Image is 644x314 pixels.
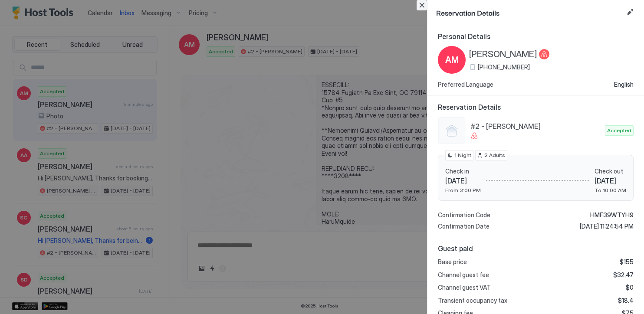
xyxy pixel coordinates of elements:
[436,7,623,18] span: Reservation Details
[445,177,481,185] span: [DATE]
[580,222,634,230] span: [DATE] 11:24:54 PM
[438,211,490,219] span: Confirmation Code
[445,53,459,66] span: AM
[625,7,635,17] button: Edit reservation
[9,285,30,305] iframe: Intercom live chat
[438,244,634,253] span: Guest paid
[438,258,467,266] span: Base price
[626,284,634,291] span: $0
[595,177,626,185] span: [DATE]
[484,151,505,159] span: 2 Adults
[438,297,507,304] span: Transient occupancy tax
[590,211,634,219] span: HMF39WTYH9
[438,81,493,88] span: Preferred Language
[469,49,537,60] span: [PERSON_NAME]
[595,167,626,175] span: Check out
[607,127,631,134] span: Accepted
[445,167,481,175] span: Check in
[614,81,634,88] span: English
[438,32,634,41] span: Personal Details
[454,151,471,159] span: 1 Night
[438,271,489,279] span: Channel guest fee
[595,187,626,193] span: To 10:00 AM
[438,222,490,230] span: Confirmation Date
[438,284,491,291] span: Channel guest VAT
[445,187,481,193] span: From 3:00 PM
[618,297,634,304] span: $18.4
[478,63,530,71] span: [PHONE_NUMBER]
[471,122,601,131] span: #2 - [PERSON_NAME]
[438,103,634,111] span: Reservation Details
[620,258,634,266] span: $155
[613,271,634,279] span: $32.47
